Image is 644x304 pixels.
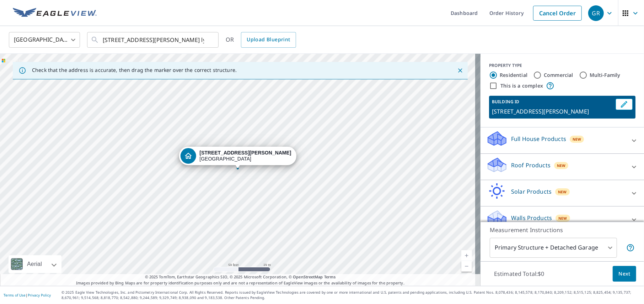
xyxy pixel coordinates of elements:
[590,72,621,79] label: Multi-Family
[492,99,519,105] p: BUILDING ID
[25,255,44,273] div: Aerial
[511,187,552,196] p: Solar Products
[179,147,296,169] div: Dropped pin, building 1, Residential property, 9 Dean Rd East Lyme, CT 06333
[199,150,291,162] div: [GEOGRAPHIC_DATA]
[573,136,581,142] span: New
[558,189,567,195] span: New
[4,293,51,297] p: |
[486,157,638,177] div: Roof ProductsNew
[226,32,296,48] div: OR
[32,67,237,73] p: Check that the address is accurate, then drag the marker over the correct structure.
[9,255,61,273] div: Aerial
[486,130,638,151] div: Full House ProductsNew
[500,72,527,79] label: Residential
[558,215,567,221] span: New
[533,6,582,21] a: Cancel Order
[461,261,472,272] a: Current Level 19, Zoom Out
[511,161,551,169] p: Roof Products
[488,266,550,282] p: Estimated Total: $0
[489,62,635,69] div: PROPERTY TYPE
[145,274,336,280] span: © 2025 TomTom, Earthstar Geographics SIO, © 2025 Microsoft Corporation, ©
[9,30,80,50] div: [GEOGRAPHIC_DATA]
[500,82,543,89] label: This is a complex
[486,209,638,230] div: Walls ProductsNew
[490,238,617,258] div: Primary Structure + Detached Garage
[324,274,336,279] a: Terms
[626,243,635,252] span: Your report will include the primary structure and a detached garage if one exists.
[28,293,51,298] a: Privacy Policy
[61,290,640,300] p: © 2025 Eagle View Technologies, Inc. and Pictometry International Corp. All Rights Reserved. Repo...
[616,99,633,110] button: Edit building 1
[613,266,636,282] button: Next
[544,72,573,79] label: Commercial
[618,269,630,278] span: Next
[461,250,472,261] a: Current Level 19, Zoom In
[247,35,290,44] span: Upload Blueprint
[241,32,296,48] a: Upload Blueprint
[511,135,566,143] p: Full House Products
[588,5,604,21] div: GR
[492,107,613,116] p: [STREET_ADDRESS][PERSON_NAME]
[486,183,638,203] div: Solar ProductsNew
[103,30,204,50] input: Search by address or latitude-longitude
[490,226,635,234] p: Measurement Instructions
[4,293,26,298] a: Terms of Use
[557,163,566,168] span: New
[199,150,291,156] strong: [STREET_ADDRESS][PERSON_NAME]
[13,8,97,19] img: EV Logo
[456,66,465,75] button: Close
[293,274,323,279] a: OpenStreetMap
[511,214,552,222] p: Walls Products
